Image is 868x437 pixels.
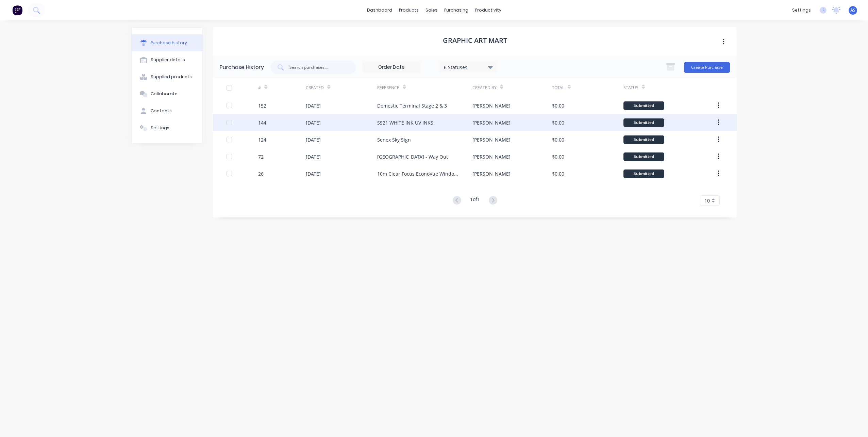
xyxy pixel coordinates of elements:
[306,102,321,109] div: [DATE]
[623,135,664,144] div: Submitted
[258,119,266,126] div: 144
[422,5,441,15] div: sales
[151,108,172,114] div: Contacts
[377,170,459,177] div: 10m Clear Focus EconoVue Window Film
[472,170,511,177] div: [PERSON_NAME]
[220,63,264,71] div: Purchase History
[258,170,264,177] div: 26
[396,5,422,15] div: products
[552,102,564,109] div: $0.00
[470,196,480,206] div: 1 of 1
[623,85,638,91] div: Status
[377,85,399,91] div: Reference
[684,62,730,73] button: Create Purchase
[151,40,187,46] div: Purchase history
[377,102,447,109] div: Domestic Terminal Stage 2 & 3
[552,153,564,160] div: $0.00
[623,169,664,178] div: Submitted
[472,102,511,109] div: [PERSON_NAME]
[443,36,507,45] h1: Graphic Art Mart
[363,62,420,72] input: Order Date
[132,68,202,85] button: Supplied products
[552,119,564,126] div: $0.00
[472,119,511,126] div: [PERSON_NAME]
[151,91,178,97] div: Collaborate
[377,153,448,160] div: [GEOGRAPHIC_DATA] - Way Out
[306,136,321,143] div: [DATE]
[289,64,345,71] input: Search purchases...
[444,63,493,70] div: 6 Statuses
[306,170,321,177] div: [DATE]
[306,153,321,160] div: [DATE]
[132,119,202,136] button: Settings
[552,136,564,143] div: $0.00
[850,7,855,13] span: AS
[151,74,192,80] div: Supplied products
[789,5,814,15] div: settings
[623,152,664,161] div: Submitted
[377,119,433,126] div: SS21 WHITE INK UV INKS
[306,85,324,91] div: Created
[552,85,564,91] div: Total
[132,51,202,68] button: Supplier details
[377,136,411,143] div: Senex Sky Sign
[364,5,396,15] a: dashboard
[552,170,564,177] div: $0.00
[472,153,511,160] div: [PERSON_NAME]
[151,125,169,131] div: Settings
[132,102,202,119] button: Contacts
[258,153,264,160] div: 72
[472,85,497,91] div: Created By
[258,102,266,109] div: 152
[151,57,185,63] div: Supplier details
[441,5,472,15] div: purchasing
[132,34,202,51] button: Purchase history
[12,5,22,15] img: Factory
[623,101,664,110] div: Submitted
[623,118,664,127] div: Submitted
[258,85,261,91] div: #
[258,136,266,143] div: 124
[704,197,710,204] span: 10
[472,136,511,143] div: [PERSON_NAME]
[472,5,505,15] div: productivity
[132,85,202,102] button: Collaborate
[306,119,321,126] div: [DATE]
